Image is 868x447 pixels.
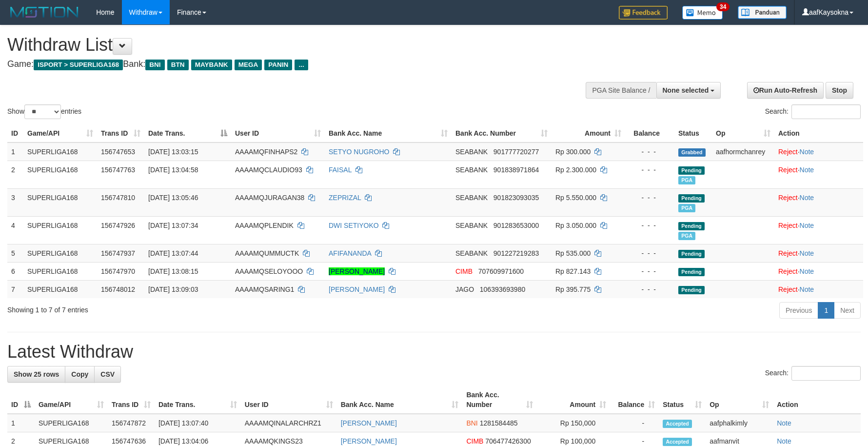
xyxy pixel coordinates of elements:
span: AAAAMQCLAUDIO93 [235,166,302,174]
th: Trans ID: activate to sort column ascending [97,124,144,142]
a: Note [800,249,814,257]
td: aafhormchanrey [712,142,774,161]
a: Note [800,285,814,293]
th: User ID: activate to sort column ascending [241,386,337,414]
span: 156747937 [101,249,135,257]
th: Game/API: activate to sort column ascending [23,124,97,142]
span: Rp 5.550.000 [555,194,596,202]
span: Marked by aafheankoy [678,204,695,212]
img: panduan.png [738,6,787,19]
span: ... [295,60,308,70]
span: [DATE] 13:04:58 [148,166,198,174]
input: Search: [791,366,861,381]
label: Search: [765,366,861,381]
span: Show 25 rows [14,370,59,378]
a: Note [800,194,814,202]
th: ID [7,124,23,142]
span: Pending [678,194,705,203]
img: Button%20Memo.svg [682,6,723,20]
span: Rp 535.000 [555,249,591,257]
th: Action [774,124,863,142]
a: [PERSON_NAME] [329,285,385,293]
a: [PERSON_NAME] [341,419,397,427]
a: Reject [778,249,798,257]
span: Copy 901283653000 to clipboard [493,222,539,229]
th: Bank Acc. Number: activate to sort column ascending [452,124,552,142]
span: PANIN [264,60,292,70]
span: ISPORT > SUPERLIGA168 [34,60,123,70]
a: CSV [94,366,121,383]
span: 156747653 [101,148,135,156]
span: Rp 300.000 [555,148,591,156]
span: Grabbed [678,148,706,157]
div: PGA Site Balance / [586,82,656,99]
a: Next [834,302,861,319]
span: Copy 901227219283 to clipboard [493,249,539,257]
th: Op: activate to sort column ascending [706,386,773,414]
span: Copy 901838971864 to clipboard [493,166,539,174]
span: AAAAMQSELOYOOO [235,267,303,275]
td: · [774,142,863,161]
th: Bank Acc. Number: activate to sort column ascending [462,386,537,414]
span: BTN [167,60,189,70]
th: Trans ID: activate to sort column ascending [108,386,155,414]
div: - - - [629,266,671,276]
span: Pending [678,268,705,276]
td: SUPERLIGA168 [23,188,97,216]
a: AFIFANANDA [329,249,371,257]
span: MAYBANK [191,60,232,70]
td: 2 [7,161,23,188]
span: 156747970 [101,267,135,275]
span: Pending [678,250,705,258]
td: SUPERLIGA168 [23,280,97,298]
span: [DATE] 13:07:34 [148,222,198,229]
span: 156747763 [101,166,135,174]
span: Marked by aafheankoy [678,176,695,184]
h1: Latest Withdraw [7,342,861,362]
span: 156748012 [101,285,135,293]
div: - - - [629,284,671,294]
div: - - - [629,193,671,203]
span: Rp 2.300.000 [555,166,596,174]
td: · [774,188,863,216]
span: AAAAMQSARING1 [235,285,294,293]
a: ZEPRIZAL [329,194,361,202]
a: 1 [818,302,834,319]
span: Pending [678,222,705,230]
td: 156747872 [108,414,155,432]
td: SUPERLIGA168 [23,216,97,244]
th: Date Trans.: activate to sort column ascending [155,386,241,414]
a: Stop [826,82,853,99]
td: 3 [7,188,23,216]
span: BNI [145,60,164,70]
span: Copy [71,370,88,378]
span: CSV [100,370,115,378]
div: - - - [629,147,671,157]
span: SEABANK [455,249,488,257]
h1: Withdraw List [7,35,569,55]
span: [DATE] 13:08:15 [148,267,198,275]
span: Copy 707609971600 to clipboard [478,267,524,275]
td: SUPERLIGA168 [23,262,97,280]
label: Show entries [7,104,81,119]
a: SETYO NUGROHO [329,148,389,156]
a: Reject [778,222,798,229]
span: AAAAMQUMMUCTK [235,249,299,257]
a: FAISAL [329,166,352,174]
span: Copy 706477426300 to clipboard [485,437,531,445]
h4: Game: Bank: [7,60,569,69]
th: Balance: activate to sort column ascending [610,386,659,414]
th: Bank Acc. Name: activate to sort column ascending [337,386,463,414]
span: AAAAMQFINHAPS2 [235,148,297,156]
a: Note [777,437,791,445]
th: Op: activate to sort column ascending [712,124,774,142]
td: aafphalkimly [706,414,773,432]
td: SUPERLIGA168 [23,161,97,188]
span: [DATE] 13:05:46 [148,194,198,202]
span: Rp 395.775 [555,285,591,293]
img: Feedback.jpg [619,6,668,20]
span: [DATE] 13:03:15 [148,148,198,156]
td: · [774,216,863,244]
select: Showentries [24,104,61,119]
span: Rp 3.050.000 [555,222,596,229]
